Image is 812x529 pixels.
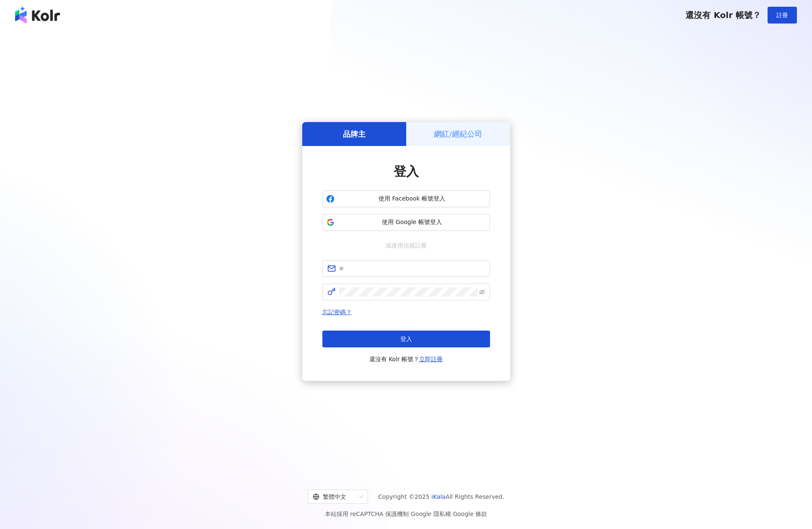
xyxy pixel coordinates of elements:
a: Google 隱私權 [411,511,451,517]
button: 使用 Google 帳號登入 [322,214,490,231]
span: 使用 Facebook 帳號登入 [338,195,486,203]
span: 使用 Google 帳號登入 [338,218,486,227]
span: 登入 [394,164,419,179]
span: | [409,511,411,517]
span: 登入 [400,336,412,342]
span: 或使用信箱註冊 [380,241,433,250]
button: 使用 Facebook 帳號登入 [322,190,490,207]
span: | [451,511,453,517]
span: 還沒有 Kolr 帳號？ [369,354,443,364]
span: Copyright © 2025 All Rights Reserved. [378,492,504,502]
span: 本站採用 reCAPTCHA 保護機制 [325,509,487,519]
h5: 品牌主 [343,129,366,139]
span: eye-invisible [479,289,485,295]
a: 忘記密碼？ [322,309,352,315]
a: iKala [431,493,446,500]
a: Google 條款 [453,511,487,517]
h5: 網紅/經紀公司 [434,129,482,139]
span: 還沒有 Kolr 帳號？ [685,10,761,20]
a: 立即註冊 [419,356,443,362]
button: 註冊 [768,7,797,23]
span: 註冊 [776,12,788,18]
img: logo [15,7,60,23]
button: 登入 [322,331,490,347]
div: 繁體中文 [313,490,355,503]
